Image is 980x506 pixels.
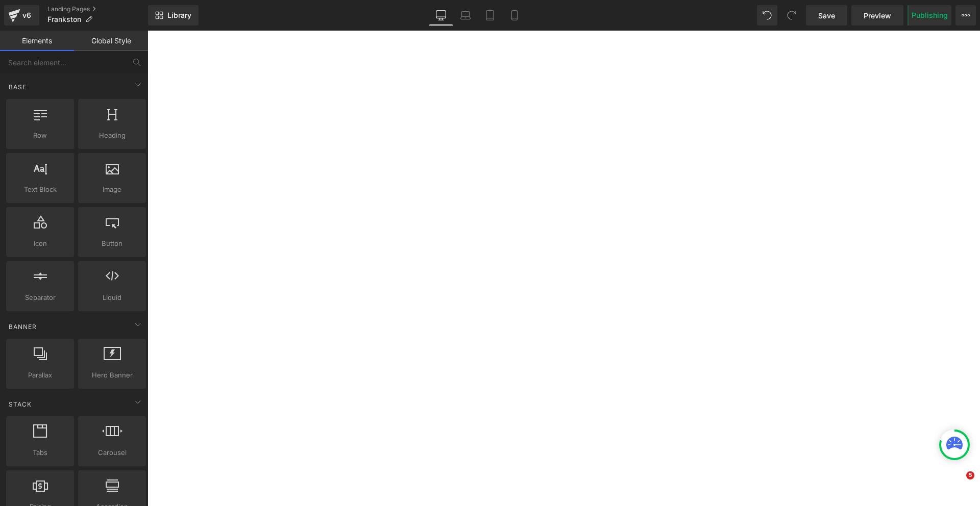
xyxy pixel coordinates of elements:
a: Tablet [478,5,502,26]
span: Preview [864,10,891,21]
button: More [955,5,976,26]
span: Text Block [9,184,71,195]
span: Carousel [81,447,143,458]
button: Undo [757,5,777,26]
span: Library [167,11,191,20]
span: Button [81,238,143,249]
span: Liquid [81,292,143,303]
iframe: Intercom live chat [945,471,970,496]
span: Save [818,10,835,21]
button: Redo [781,5,802,26]
a: Mobile [502,5,527,26]
a: New Library [148,5,199,26]
div: v6 [20,9,33,22]
span: 5 [966,471,974,479]
a: v6 [4,5,39,26]
a: Global Style [74,31,148,51]
span: Base [8,82,28,92]
span: Stack [8,399,33,409]
a: Preview [851,5,903,26]
span: Separator [9,292,71,303]
span: Image [81,184,143,195]
span: Tabs [9,447,71,458]
a: Laptop [453,5,478,26]
span: Parallax [9,370,71,381]
span: Hero Banner [81,370,143,381]
a: Landing Pages [47,5,148,13]
a: Desktop [429,5,453,26]
span: Heading [81,130,143,141]
span: Row [9,130,71,141]
span: Icon [9,238,71,249]
span: Banner [8,322,38,332]
span: Frankston [47,15,81,23]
